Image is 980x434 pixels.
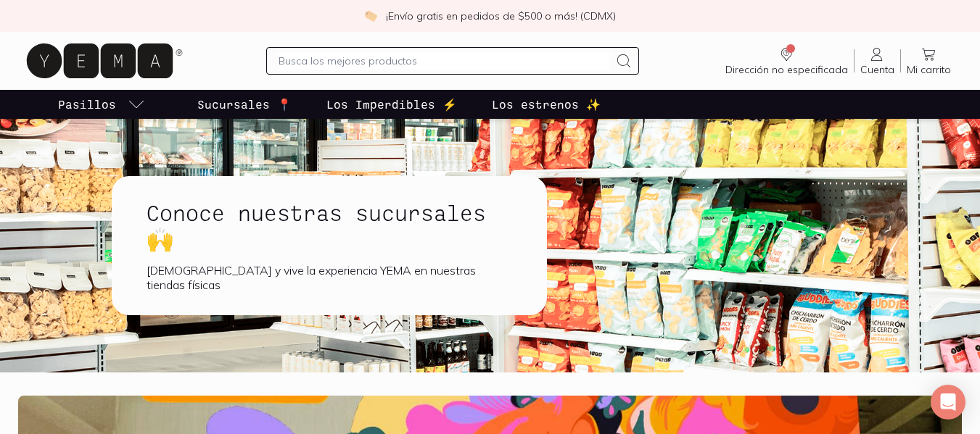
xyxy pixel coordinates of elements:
[860,63,894,76] span: Cuenta
[326,96,457,113] p: Los Imperdibles ⚡️
[901,46,957,76] a: Mi carrito
[147,199,512,251] h1: Conoce nuestras sucursales 🙌
[725,63,848,76] span: Dirección no especificada
[489,90,604,119] a: Los estrenos ✨
[386,9,616,23] p: ¡Envío gratis en pedidos de $500 o más! (CDMX)
[147,263,512,292] div: [DEMOGRAPHIC_DATA] y vive la experiencia YEMA en nuestras tiendas físicas
[907,63,951,76] span: Mi carrito
[720,46,854,76] a: Dirección no especificada
[492,96,601,113] p: Los estrenos ✨
[931,385,965,420] div: Open Intercom Messenger
[279,52,610,70] input: Busca los mejores productos
[58,96,116,113] p: Pasillos
[364,9,377,22] img: check
[194,90,295,119] a: Sucursales 📍
[855,46,900,76] a: Cuenta
[55,90,148,119] a: pasillo-todos-link
[197,96,292,113] p: Sucursales 📍
[324,90,460,119] a: Los Imperdibles ⚡️
[112,176,593,315] a: Conoce nuestras sucursales 🙌[DEMOGRAPHIC_DATA] y vive la experiencia YEMA en nuestras tiendas fís...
